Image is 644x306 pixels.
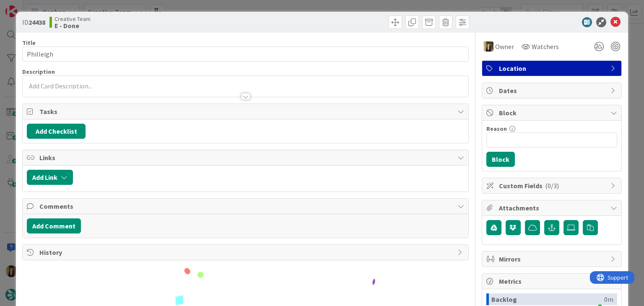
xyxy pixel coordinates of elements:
span: Creative Team [55,16,91,22]
div: Backlog [491,293,604,305]
span: Mirrors [499,254,606,264]
span: History [39,247,453,257]
input: type card name here... [22,47,468,62]
span: Attachments [499,203,606,213]
span: Block [499,108,606,118]
span: Location [499,63,606,73]
button: Add Checklist [27,124,86,139]
label: Reason [486,125,507,132]
span: Comments [39,201,453,211]
span: Custom Fields [499,181,606,191]
button: Add Link [27,170,73,185]
b: 24438 [29,18,45,26]
span: Description [22,68,55,75]
img: SP [483,41,493,52]
span: ID [22,17,45,27]
b: E - Done [55,22,91,29]
label: Title [22,39,36,47]
span: Watchers [532,41,559,52]
span: Tasks [39,106,453,117]
span: Metrics [499,276,606,286]
span: Owner [495,41,514,52]
span: Dates [499,86,606,96]
span: Support [18,1,38,11]
div: 0m [604,293,613,305]
span: ( 0/3 ) [545,182,559,190]
span: Links [39,153,453,163]
button: Add Comment [27,218,81,233]
button: Block [486,152,515,167]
